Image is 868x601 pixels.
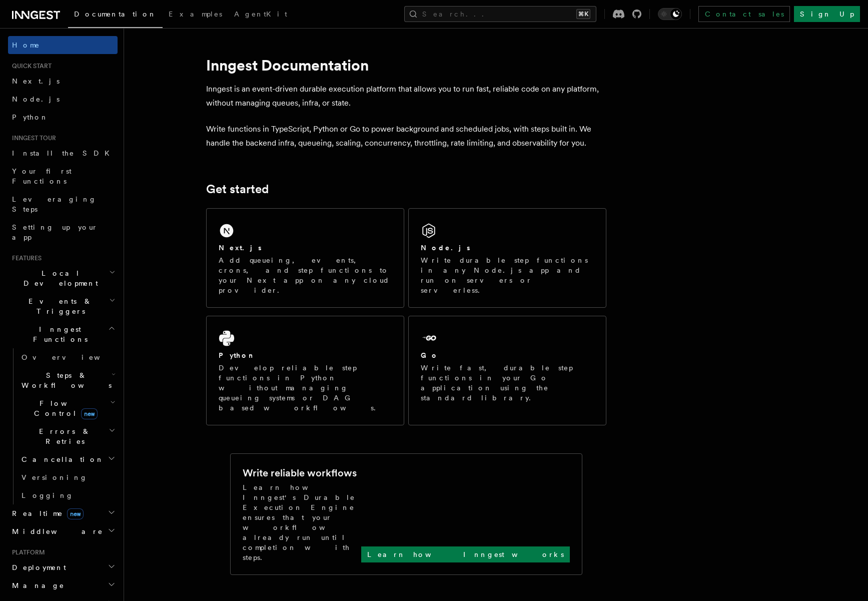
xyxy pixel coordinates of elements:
span: Versioning [22,473,88,481]
button: Search...⌘K [404,6,596,22]
p: Add queueing, events, crons, and step functions to your Next app on any cloud provider. [219,255,392,295]
span: Steps & Workflows [18,370,112,390]
p: Write durable step functions in any Node.js app and run on servers or serverless. [421,255,594,295]
h2: Write reliable workflows [243,466,357,480]
span: Examples [169,10,222,18]
a: Next.jsAdd queueing, events, crons, and step functions to your Next app on any cloud provider. [206,208,404,308]
button: Steps & Workflows [18,366,118,394]
a: Home [8,36,118,54]
p: Learn how Inngest's Durable Execution Engine ensures that your workflow already run until complet... [243,482,361,562]
span: Local Development [8,268,109,288]
span: Deployment [8,562,66,572]
span: Realtime [8,508,84,518]
p: Write functions in TypeScript, Python or Go to power background and scheduled jobs, with steps bu... [206,122,606,150]
button: Manage [8,576,118,594]
span: Quick start [8,62,52,70]
h2: Next.js [219,243,262,253]
span: Next.js [12,77,60,85]
span: Home [12,40,40,50]
span: Errors & Retries [18,426,109,446]
a: Contact sales [698,6,790,22]
span: Setting up your app [12,223,98,241]
span: Middleware [8,526,103,536]
a: GoWrite fast, durable step functions in your Go application using the standard library. [408,316,606,425]
span: Events & Triggers [8,296,109,316]
h2: Python [219,350,256,360]
span: Documentation [74,10,157,18]
a: Examples [163,3,228,27]
a: Versioning [18,468,118,486]
button: Toggle dark mode [658,8,682,20]
kbd: ⌘K [576,9,590,19]
span: Inngest Functions [8,324,108,344]
p: Develop reliable step functions in Python without managing queueing systems or DAG based workflows. [219,363,392,413]
button: Cancellation [18,450,118,468]
button: Local Development [8,264,118,292]
a: Get started [206,182,269,196]
span: Cancellation [18,454,104,464]
a: Node.jsWrite durable step functions in any Node.js app and run on servers or serverless. [408,208,606,308]
a: Logging [18,486,118,504]
button: Errors & Retries [18,422,118,450]
button: Flow Controlnew [18,394,118,422]
h2: Go [421,350,439,360]
span: Leveraging Steps [12,195,97,213]
a: Leveraging Steps [8,190,118,218]
a: PythonDevelop reliable step functions in Python without managing queueing systems or DAG based wo... [206,316,404,425]
span: AgentKit [234,10,287,18]
button: Deployment [8,558,118,576]
span: Inngest tour [8,134,56,142]
span: Your first Functions [12,167,72,185]
a: AgentKit [228,3,293,27]
h1: Inngest Documentation [206,56,606,74]
span: Install the SDK [12,149,116,157]
a: Overview [18,348,118,366]
span: Flow Control [18,398,110,418]
a: Setting up your app [8,218,118,246]
a: Next.js [8,72,118,90]
button: Events & Triggers [8,292,118,320]
button: Middleware [8,522,118,540]
a: Sign Up [794,6,860,22]
a: Learn how Inngest works [361,546,570,562]
a: Install the SDK [8,144,118,162]
a: Documentation [68,3,163,28]
a: Python [8,108,118,126]
p: Write fast, durable step functions in your Go application using the standard library. [421,363,594,403]
a: Node.js [8,90,118,108]
span: Python [12,113,49,121]
span: Logging [22,491,74,499]
h2: Node.js [421,243,470,253]
button: Inngest Functions [8,320,118,348]
span: Node.js [12,95,60,103]
button: Realtimenew [8,504,118,522]
a: Your first Functions [8,162,118,190]
span: new [67,508,84,519]
span: Manage [8,580,65,590]
p: Inngest is an event-driven durable execution platform that allows you to run fast, reliable code ... [206,82,606,110]
span: Platform [8,548,45,556]
span: Features [8,254,42,262]
span: new [81,408,98,419]
p: Learn how Inngest works [367,549,564,559]
span: Overview [22,353,125,361]
div: Inngest Functions [8,348,118,504]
